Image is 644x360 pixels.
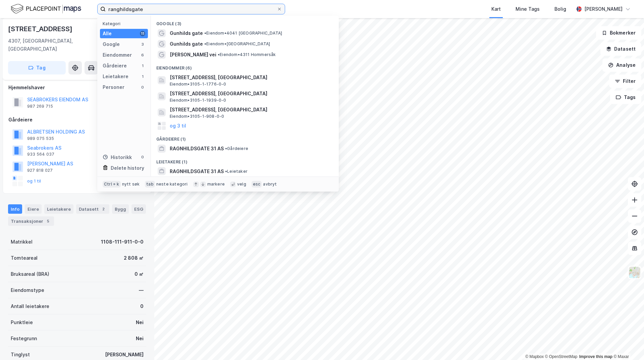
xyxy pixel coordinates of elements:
[525,354,544,359] a: Mapbox
[135,270,144,278] div: 0 ㎡
[554,5,566,13] div: Bolig
[204,41,270,47] span: Eiendom • [GEOGRAPHIC_DATA]
[225,146,248,151] span: Gårdeiere
[122,182,140,187] div: nytt søk
[8,23,74,34] div: [STREET_ADDRESS]
[170,106,331,114] span: [STREET_ADDRESS], [GEOGRAPHIC_DATA]
[11,270,49,278] div: Bruksareal (BRA)
[151,131,339,143] div: Gårdeiere (1)
[218,52,276,57] span: Eiendom • 4311 Hommersåk
[136,318,144,326] div: Nei
[101,238,144,246] div: 1108-111-911-0-0
[204,31,282,36] span: Eiendom • 4041 [GEOGRAPHIC_DATA]
[140,154,145,160] div: 0
[8,84,146,92] div: Hjemmelshaver
[27,136,54,141] div: 989 075 535
[103,153,132,161] div: Historikk
[140,85,145,90] div: 0
[225,169,248,174] span: Leietaker
[263,182,277,187] div: avbryt
[103,30,112,38] div: Alle
[170,98,226,103] span: Eiendom • 3105-1-1939-0-0
[44,204,73,214] div: Leietakere
[140,42,145,47] div: 3
[610,328,644,360] iframe: Chat Widget
[225,169,227,174] span: •
[207,182,225,187] div: markere
[103,51,132,59] div: Eiendommer
[11,351,30,359] div: Tinglyst
[76,204,109,214] div: Datasett
[151,154,339,166] div: Leietakere (1)
[105,351,144,359] div: [PERSON_NAME]
[103,40,120,48] div: Google
[610,91,641,104] button: Tags
[136,335,144,343] div: Nei
[140,31,145,36] div: 11
[170,73,331,82] span: [STREET_ADDRESS], [GEOGRAPHIC_DATA]
[156,182,188,187] div: neste kategori
[204,31,206,36] span: •
[111,164,144,172] div: Delete history
[25,204,42,214] div: Eiere
[11,335,37,343] div: Festegrunn
[516,5,540,13] div: Mine Tags
[103,21,148,26] div: Kategori
[151,16,339,28] div: Google (3)
[27,152,54,157] div: 933 564 037
[237,182,246,187] div: velg
[170,114,224,119] span: Eiendom • 3105-1-908-0-0
[170,90,331,98] span: [STREET_ADDRESS], [GEOGRAPHIC_DATA]
[8,61,66,74] button: Tag
[8,37,111,53] div: 4307, [GEOGRAPHIC_DATA], [GEOGRAPHIC_DATA]
[8,116,146,124] div: Gårdeiere
[545,354,578,359] a: OpenStreetMap
[139,286,144,294] div: —
[218,52,220,57] span: •
[491,5,501,13] div: Kart
[170,167,224,175] span: RAGNHILDSGATE 31 AS
[170,29,203,37] span: Gunhilds gate
[103,181,121,188] div: Ctrl + k
[100,206,107,212] div: 2
[11,238,33,246] div: Matrikkel
[579,354,612,359] a: Improve this map
[170,82,226,87] span: Eiendom • 3105-1-1776-0-0
[225,146,227,151] span: •
[106,4,277,14] input: Søk på adresse, matrikkel, gårdeiere, leietakere eller personer
[45,218,51,224] div: 5
[27,104,53,109] div: 987 269 715
[11,286,44,294] div: Eiendomstype
[103,83,124,91] div: Personer
[584,5,623,13] div: [PERSON_NAME]
[112,204,129,214] div: Bygg
[596,26,641,40] button: Bokmerker
[252,181,262,188] div: esc
[170,122,186,130] button: og 3 til
[600,42,641,56] button: Datasett
[131,204,146,214] div: ESG
[8,204,22,214] div: Info
[11,318,33,326] div: Punktleie
[103,72,128,81] div: Leietakere
[204,41,206,46] span: •
[103,62,127,70] div: Gårdeiere
[628,266,641,279] img: Z
[140,74,145,79] div: 1
[140,302,144,310] div: 0
[11,302,49,310] div: Antall leietakere
[151,60,339,72] div: Eiendommer (6)
[11,3,81,15] img: logo.f888ab2527a4732fd821a326f86c7f29.svg
[145,181,155,188] div: tab
[170,51,216,59] span: [PERSON_NAME] vei
[11,254,38,262] div: Tomteareal
[124,254,144,262] div: 2 808 ㎡
[170,40,203,48] span: Gunhilds gate
[609,74,641,88] button: Filter
[140,63,145,68] div: 1
[610,328,644,360] div: Kontrollprogram for chat
[602,58,641,72] button: Analyse
[8,216,54,226] div: Transaksjoner
[170,145,224,153] span: RAGNHILDSGATE 31 AS
[140,52,145,58] div: 6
